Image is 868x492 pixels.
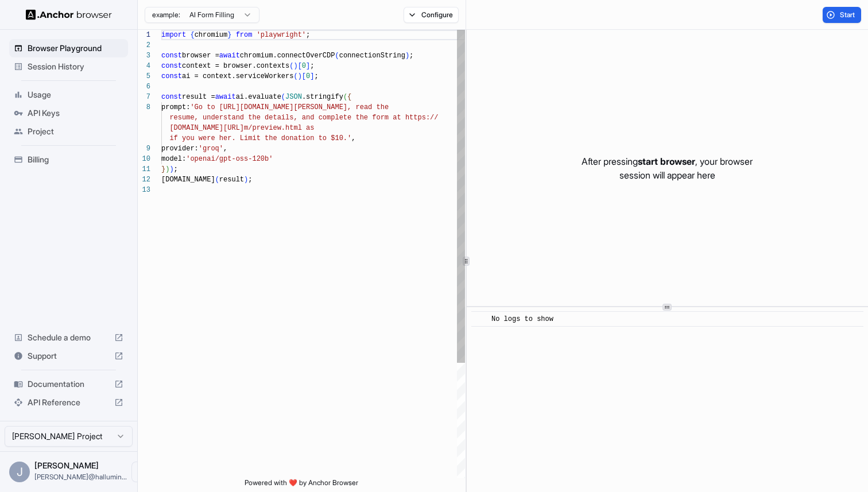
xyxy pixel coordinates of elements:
[182,52,219,60] span: browser =
[28,154,123,165] span: Billing
[9,375,128,393] div: Documentation
[335,52,339,60] span: (
[28,350,110,362] span: Support
[347,93,351,101] span: {
[306,72,310,80] span: 0
[165,165,169,173] span: )
[248,176,252,184] span: ;
[169,134,351,142] span: if you were her. Limit the donation to $10.'
[236,93,281,101] span: ai.evaluate
[840,10,856,20] span: Start
[161,155,186,163] span: model:
[314,72,318,80] span: ;
[138,92,150,102] div: 7
[236,31,253,39] span: from
[219,176,244,184] span: result
[351,134,355,142] span: ,
[138,164,150,175] div: 11
[138,102,150,113] div: 8
[152,10,180,20] span: example:
[28,107,123,119] span: API Keys
[138,61,150,71] div: 4
[491,315,553,323] span: No logs to show
[182,72,293,80] span: ai = context.serviceWorkers
[9,122,128,141] div: Project
[186,155,273,163] span: 'openai/gpt-oss-120b'
[306,31,310,39] span: ;
[339,52,405,60] span: connectionString
[215,176,219,184] span: (
[34,460,99,470] span: Jerry Wu
[138,51,150,61] div: 3
[9,462,30,482] div: J
[409,52,413,60] span: ;
[28,397,110,408] span: API Reference
[161,72,182,80] span: const
[161,93,182,101] span: const
[376,114,438,122] span: orm at https://
[219,52,240,60] span: await
[195,31,228,39] span: chromium
[161,31,186,39] span: import
[364,103,389,111] span: ad the
[138,175,150,185] div: 12
[823,7,861,23] button: Start
[293,72,297,80] span: (
[199,145,223,153] span: 'groq'
[293,62,297,70] span: )
[582,154,753,182] p: After pressing , your browser session will appear here
[223,145,227,153] span: ,
[161,62,182,70] span: const
[182,62,289,70] span: context = browser.contexts
[306,62,310,70] span: ]
[9,39,128,57] div: Browser Playground
[169,165,173,173] span: )
[190,31,194,39] span: {
[477,313,483,325] span: ​
[161,103,190,111] span: prompt:
[182,93,215,101] span: result =
[138,185,150,195] div: 13
[302,72,306,80] span: [
[215,93,236,101] span: await
[404,7,459,23] button: Configure
[302,62,306,70] span: 0
[298,72,302,80] span: )
[131,462,152,482] button: Open menu
[298,62,302,70] span: [
[169,114,376,122] span: resume, understand the details, and complete the f
[638,156,695,167] span: start browser
[138,30,150,40] div: 1
[138,82,150,92] div: 6
[161,145,199,153] span: provider:
[289,62,293,70] span: (
[227,31,231,39] span: }
[245,478,358,492] span: Powered with ❤️ by Anchor Browser
[28,378,110,390] span: Documentation
[9,347,128,365] div: Support
[138,154,150,164] div: 10
[343,93,347,101] span: (
[302,93,343,101] span: .stringify
[28,332,110,343] span: Schedule a demo
[9,57,128,76] div: Session History
[28,89,123,100] span: Usage
[244,176,248,184] span: )
[161,52,182,60] span: const
[310,62,314,70] span: ;
[244,124,314,132] span: m/preview.html as
[9,86,128,104] div: Usage
[28,126,123,137] span: Project
[9,150,128,169] div: Billing
[174,165,178,173] span: ;
[190,103,363,111] span: 'Go to [URL][DOMAIN_NAME][PERSON_NAME], re
[26,9,112,20] img: Anchor Logo
[138,71,150,82] div: 5
[285,93,302,101] span: JSON
[257,31,306,39] span: 'playwright'
[9,104,128,122] div: API Keys
[161,176,215,184] span: [DOMAIN_NAME]
[34,472,127,481] span: jerry@halluminate.ai
[405,52,409,60] span: )
[28,61,123,72] span: Session History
